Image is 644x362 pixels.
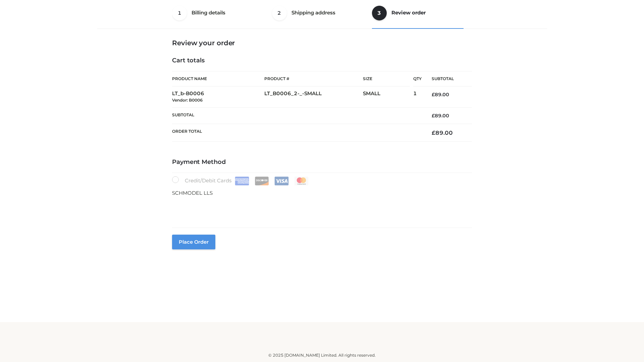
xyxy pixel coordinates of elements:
[172,98,203,103] small: Vendor: B0006
[235,177,249,185] img: Amex
[422,71,472,86] th: Subtotal
[432,92,435,98] span: £
[432,129,453,136] bdi: 89.00
[363,71,410,86] th: Size
[172,86,264,108] td: LT_b-B0006
[255,177,269,185] img: Discover
[172,235,215,249] button: Place order
[432,113,435,119] span: £
[172,189,472,197] p: SCHMODEL LLS
[413,71,422,86] th: Qty
[274,177,289,185] img: Visa
[294,177,309,185] img: Mastercard
[172,107,422,124] th: Subtotal
[171,196,471,220] iframe: Secure payment input frame
[432,129,435,136] span: £
[172,71,264,86] th: Product Name
[100,352,544,359] div: © 2025 [DOMAIN_NAME] Limited. All rights reserved.
[264,86,363,108] td: LT_B0006_2-_-SMALL
[264,71,363,86] th: Product #
[172,57,472,64] h4: Cart totals
[172,159,472,166] h4: Payment Method
[172,39,472,47] h3: Review your order
[172,124,422,142] th: Order Total
[413,86,422,108] td: 1
[432,92,449,98] bdi: 89.00
[432,113,449,119] bdi: 89.00
[172,176,309,185] label: Credit/Debit Cards
[363,86,413,108] td: SMALL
